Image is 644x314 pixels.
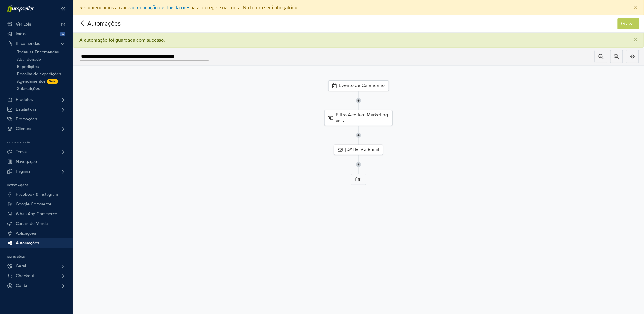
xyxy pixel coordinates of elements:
span: Facebook & Instagram [16,190,58,199]
div: A automação foi guardada com sucesso. [79,37,165,43]
span: Beta [47,79,58,84]
span: Temas [16,147,28,157]
span: Produtos [16,95,33,105]
span: × [634,36,638,44]
span: Abandonado [17,56,41,63]
span: Automações [78,19,111,28]
span: Agendamentos [17,78,46,85]
div: Filtro Aceitam Marketing vista [324,110,393,126]
span: Páginas [16,167,30,176]
img: line-7960e5f4d2b50ad2986e.svg [356,91,361,110]
span: Checkout [16,271,34,281]
span: Navegação [16,157,37,167]
span: Ver Loja [16,19,31,29]
span: Estatísticas [16,105,37,114]
p: Definições [7,255,73,259]
span: Geral [16,261,26,271]
p: Integrações [7,184,73,187]
img: line-7960e5f4d2b50ad2986e.svg [356,155,361,174]
div: fim [351,174,366,185]
span: Promoções [16,114,37,124]
div: [DATE] V2 Email [334,145,383,155]
span: Clientes [16,124,31,134]
span: 6 [60,32,65,36]
span: Google Commerce [16,199,51,209]
button: Close [628,0,644,15]
p: Customização [7,141,73,145]
span: Aplicações [16,229,36,238]
span: Canais de Venda [16,219,48,229]
a: autenticação de dois fatores [130,5,190,11]
div: Evento de Calendário [328,80,389,91]
span: Recolha de expedições [17,71,61,78]
span: WhatsApp Commerce [16,209,57,219]
span: Início [16,29,26,39]
span: Encomendas [16,39,40,49]
button: Gravar [618,18,639,29]
span: Subscrições [17,85,40,92]
span: × [634,3,638,12]
img: line-7960e5f4d2b50ad2986e.svg [356,126,361,145]
span: Automações [16,238,39,248]
span: Todas as Encomendas [17,49,59,56]
span: Expedições [17,63,39,71]
span: Conta [16,281,27,291]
